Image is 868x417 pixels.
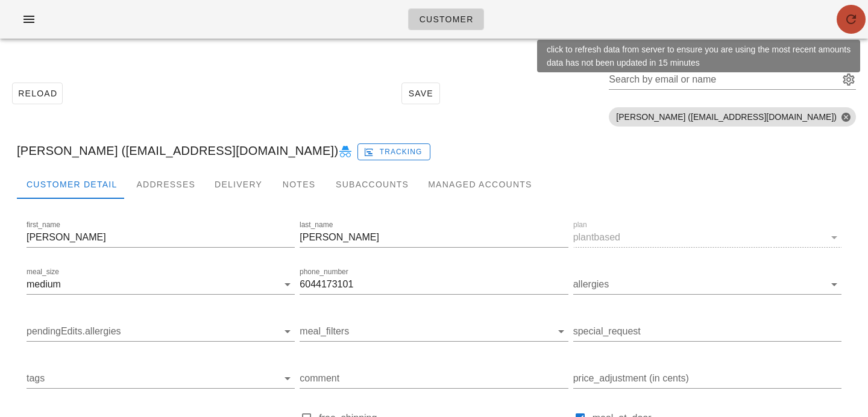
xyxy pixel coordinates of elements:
span: Reload [17,89,57,98]
span: Customer [418,14,473,24]
label: plan [573,221,587,230]
div: Customer Detail [17,170,127,199]
div: Managed Accounts [418,170,541,199]
div: allergies [573,275,841,294]
div: meal_sizemedium [27,275,295,294]
div: Subaccounts [326,170,418,199]
div: [PERSON_NAME] ([EMAIL_ADDRESS][DOMAIN_NAME]) [7,131,861,170]
span: Tracking [366,146,423,157]
button: Tracking [357,143,430,160]
button: Close [840,111,851,122]
label: first_name [27,221,60,230]
div: tags [27,369,295,388]
div: Notes [272,170,326,199]
a: Tracking [357,141,430,160]
button: Search by email or name appended action [841,72,856,87]
a: Customer [408,8,483,30]
button: Reload [12,83,63,104]
div: Delivery [205,170,272,199]
span: Save [407,89,435,98]
label: last_name [300,221,333,230]
div: meal_filters [300,322,568,341]
span: [PERSON_NAME] ([EMAIL_ADDRESS][DOMAIN_NAME]) [616,107,849,127]
label: meal_size [27,268,59,277]
div: planplantbased [573,228,841,247]
label: phone_number [300,268,348,277]
div: Addresses [127,170,205,199]
button: Save [401,83,440,104]
div: pendingEdits.allergies [27,322,295,341]
div: medium [27,279,61,290]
